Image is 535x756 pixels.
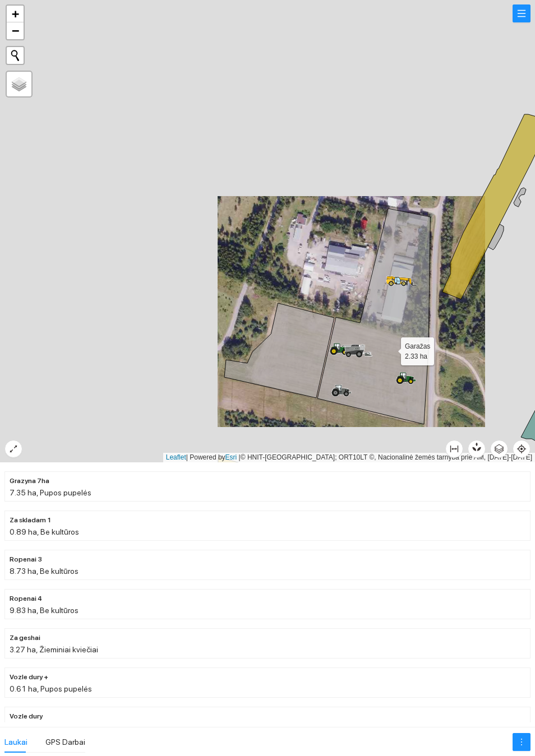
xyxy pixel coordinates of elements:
span: 7.35 ha, Pupos pupelės [10,488,91,497]
button: column-width [445,440,463,458]
a: Esri [225,453,237,461]
button: aim [513,440,531,458]
span: Vozle dury + [10,672,48,683]
div: Laukai [4,736,27,748]
span: 0.89 ha, Be kultūros [10,527,79,536]
div: GPS Darbai [45,736,85,748]
a: Leaflet [166,453,186,461]
span: more [513,738,530,746]
button: menu [513,4,531,22]
button: Initiate a new search [7,47,24,64]
span: 8.73 ha, Be kultūros [10,567,79,576]
span: − [12,24,19,38]
div: | Powered by © HNIT-[GEOGRAPHIC_DATA]; ORT10LT ©, Nacionalinė žemės tarnyba prie AM, [DATE]-[DATE] [163,453,535,462]
span: Grazyna 7ha [10,476,49,486]
a: Zoom out [7,22,24,39]
span: + [12,7,19,21]
span: Za geshai [10,633,40,643]
span: 9.83 ha, Be kultūros [10,606,79,615]
span: Za skladam 1 [10,515,52,526]
span: 0.61 ha, Pupos pupelės [10,684,92,693]
a: Layers [7,72,31,96]
span: aim [513,444,530,453]
span: expand-alt [5,444,22,453]
span: column-width [446,444,463,453]
a: Zoom in [7,6,24,22]
button: more [513,733,531,751]
button: expand-alt [4,440,22,458]
span: | [239,453,241,461]
span: Ropenai 4 [10,593,42,604]
span: 3.27 ha, Žieminiai kviečiai [10,645,98,654]
span: Vozle dury [10,711,43,722]
span: Ropenai 3 [10,554,42,565]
